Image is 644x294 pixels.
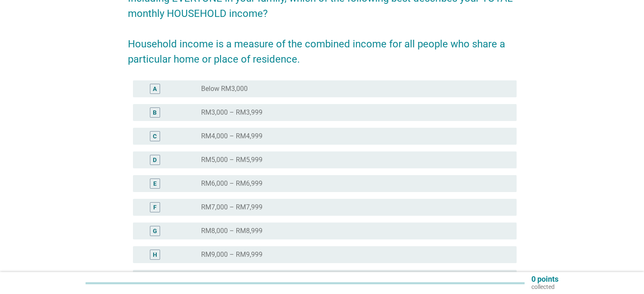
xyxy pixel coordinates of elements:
div: G [153,227,157,236]
div: D [153,156,157,165]
label: RM6,000 – RM6,999 [201,179,263,188]
div: E [153,179,157,188]
p: 0 points [531,275,558,283]
label: RM3,000 – RM3,999 [201,108,263,117]
div: H [153,250,157,259]
label: RM9,000 – RM9,999 [201,250,263,259]
label: RM4,000 – RM4,999 [201,132,263,140]
label: Below RM3,000 [201,85,248,93]
label: RM8,000 – RM8,999 [201,227,263,235]
p: collected [531,283,558,291]
label: RM5,000 – RM5,999 [201,156,263,164]
div: F [153,203,157,212]
label: RM7,000 – RM7,999 [201,203,263,212]
div: B [153,108,157,117]
div: C [153,132,157,141]
div: A [153,85,157,93]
